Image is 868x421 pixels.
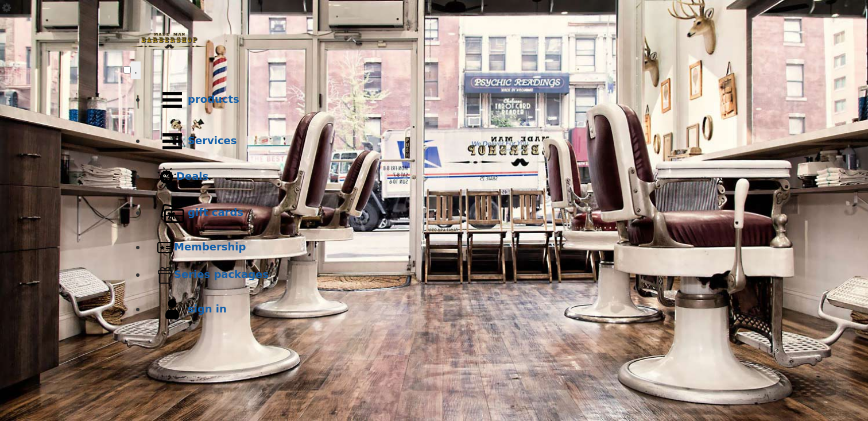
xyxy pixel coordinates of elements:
b: Services [188,134,237,146]
img: Made Man Barbershop logo [123,22,215,59]
a: sign insign in [146,289,745,330]
img: Deals [157,167,176,187]
img: Products [157,84,188,115]
b: Deals [176,170,208,182]
b: Series packages [174,268,269,280]
img: Services [157,126,188,157]
a: ServicesServices [146,121,745,162]
img: sign in [157,294,188,325]
img: Series packages [157,266,174,284]
a: DealsDeals [146,162,745,192]
button: menu toggle [131,61,141,79]
a: Series packagesSeries packages [146,261,745,289]
span: . [134,64,137,76]
b: Membership [174,241,246,253]
a: MembershipMembership [146,234,745,261]
img: Membership [157,239,174,256]
input: menu toggle [123,66,131,74]
a: Productsproducts [146,79,745,121]
a: Gift cardsgift cards [146,192,745,234]
b: products [188,93,239,105]
img: Gift cards [157,198,188,229]
b: sign in [188,303,227,315]
b: gift cards [188,206,243,218]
